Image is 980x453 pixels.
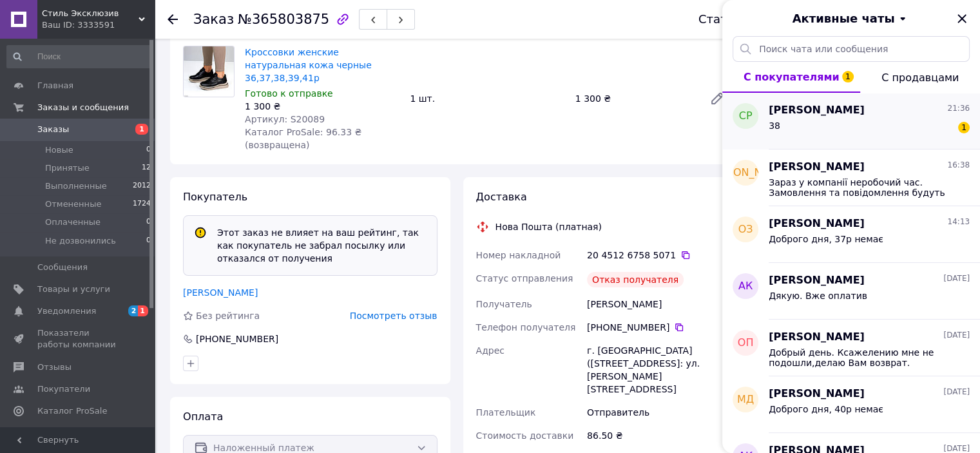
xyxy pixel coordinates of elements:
img: Кроссовки женские натуральная кожа черные 36,37,38,39,41р [184,46,234,97]
button: С покупателями1 [722,62,860,93]
div: [PHONE_NUMBER] [587,321,730,334]
span: Оплата [183,410,223,423]
span: Стиль Эксклюзив [42,8,139,19]
span: 1 [958,122,970,133]
span: ОП [738,336,754,351]
div: 86.50 ₴ [584,424,733,447]
span: Принятые [45,162,90,174]
span: 16:38 [947,160,970,171]
div: [PHONE_NUMBER] [195,333,280,345]
span: Заказ [193,12,234,27]
span: 14:13 [947,217,970,227]
span: Зараз у компанії неробочий час. Замовлення та повідомлення будуть оброблені з 10:00 найближчого р... [769,177,952,198]
span: Покупатели [37,383,90,395]
span: Дякую. Вже оплатив [769,291,867,301]
span: Посмотреть отзыв [350,311,437,321]
button: ОЗ[PERSON_NAME]14:13Доброго дня, 37р немає [722,206,980,263]
a: [PERSON_NAME] [183,287,258,298]
span: Доброго дня, 37р немає [769,234,883,244]
span: [DATE] [943,387,970,398]
span: Отзывы [37,361,72,373]
span: Без рейтинга [196,311,260,321]
span: Показатели работы компании [37,327,119,351]
div: [PERSON_NAME] [584,293,733,316]
button: [PERSON_NAME][PERSON_NAME]16:38Зараз у компанії неробочий час. Замовлення та повідомлення будуть ... [722,149,980,206]
span: Доставка [476,191,527,203]
span: [PERSON_NAME] [769,160,865,175]
span: Плательщик [476,407,536,418]
div: Нова Пошта (платная) [492,220,605,233]
span: 12 [142,162,151,174]
span: 38 [769,120,780,131]
div: Вернуться назад [168,13,178,26]
button: АК[PERSON_NAME][DATE]Дякую. Вже оплатив [722,263,980,320]
span: Получатель [476,299,532,309]
span: 2 [128,305,139,316]
div: 1 шт. [405,90,570,108]
div: Отказ получателя [587,272,684,287]
span: Добрый день. Ксажелению мне не подошли,делаю Вам возврат. [GEOGRAPHIC_DATA] [769,347,952,368]
input: Поиск [6,45,152,68]
span: [DATE] [943,273,970,284]
div: 1 300 ₴ [245,100,399,113]
span: 2012 [133,180,151,192]
span: АК [738,279,753,294]
span: 1 [138,305,148,316]
div: 20 4512 6758 5071 [587,249,730,262]
span: С покупателями [744,71,840,83]
span: С продавцами [881,72,959,84]
span: Номер накладной [476,250,561,260]
span: [PERSON_NAME] [769,387,865,401]
button: С продавцами [860,62,980,93]
span: Покупатель [183,191,247,203]
button: МД[PERSON_NAME][DATE]Доброго дня, 40р немає [722,376,980,433]
span: Заказы [37,124,69,135]
span: Адрес [476,345,504,356]
a: Кроссовки женские натуральная кожа черные 36,37,38,39,41р [245,47,372,83]
span: [PERSON_NAME] [769,217,865,231]
span: 21:36 [947,103,970,114]
span: [PERSON_NAME] [769,330,865,345]
div: 1 300 ₴ [570,90,699,108]
span: Активные чаты [793,10,895,27]
div: Ваш ID: 3333591 [42,19,155,31]
span: №365803875 [238,12,329,27]
span: [DATE] [943,330,970,341]
span: Каталог ProSale: 96.33 ₴ (возвращена) [245,127,361,150]
span: [PERSON_NAME] [703,166,789,180]
span: Доброго дня, 40р немає [769,404,883,414]
span: 1 [842,71,854,82]
span: 0 [146,144,151,156]
span: Готово к отправке [245,88,333,99]
span: 0 [146,235,151,247]
span: Оплаченные [45,217,101,228]
span: Товары и услуги [37,284,110,295]
span: [PERSON_NAME] [769,103,865,118]
span: Артикул: S20089 [245,114,325,124]
span: Каталог ProSale [37,405,107,417]
span: МД [737,392,754,407]
span: Статус отправления [476,273,573,284]
span: Не дозвонились [45,235,116,247]
span: Новые [45,144,73,156]
span: Заказы и сообщения [37,102,129,113]
span: 1 [135,124,148,135]
div: Отправитель [584,401,733,424]
span: [PERSON_NAME] [769,273,865,288]
span: Выполненные [45,180,107,192]
div: Статус заказа [698,13,785,26]
a: Редактировать [704,86,730,111]
span: Телефон получателя [476,322,576,333]
button: ОП[PERSON_NAME][DATE]Добрый день. Ксажелению мне не подошли,делаю Вам возврат. [GEOGRAPHIC_DATA] [722,320,980,376]
div: Этот заказ не влияет на ваш рейтинг, так как покупатель не забрал посылку или отказался от получения [212,226,432,265]
input: Поиск чата или сообщения [733,36,970,62]
span: 0 [146,217,151,228]
button: Закрыть [954,11,970,26]
span: ОЗ [738,222,753,237]
span: Стоимость доставки [476,430,574,441]
span: Отмененные [45,198,101,210]
div: г. [GEOGRAPHIC_DATA] ([STREET_ADDRESS]: ул. [PERSON_NAME][STREET_ADDRESS] [584,339,733,401]
span: СР [739,109,753,124]
span: Сообщения [37,262,88,273]
button: СР[PERSON_NAME]21:36381 [722,93,980,149]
